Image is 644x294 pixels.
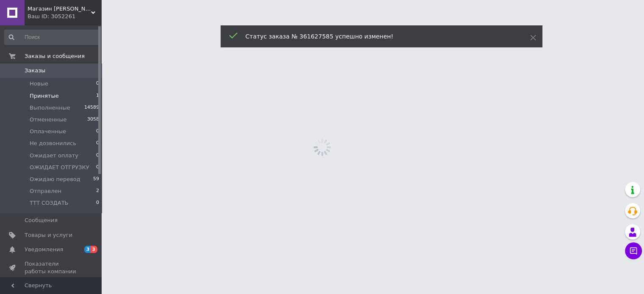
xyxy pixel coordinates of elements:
[4,30,100,45] input: Поиск
[96,164,99,171] span: 0
[84,104,99,112] span: 14589
[28,13,102,20] div: Ваш ID: 3052261
[246,32,509,41] div: Статус заказа № 361627585 успешно изменен!
[625,242,642,259] button: Чат с покупателем
[30,140,76,147] span: Не дозвонились
[30,116,66,124] span: Отмененные
[96,92,99,100] span: 1
[25,67,45,74] span: Заказы
[30,104,70,112] span: Выполненные
[91,246,97,253] span: 3
[30,187,61,195] span: Отправлен
[96,80,99,88] span: 0
[96,128,99,135] span: 0
[30,199,69,207] span: ТТТ СОЗДАТЬ
[30,152,78,159] span: Ожидает оплату
[30,128,66,135] span: Оплаченные
[25,246,63,253] span: Уведомления
[25,260,78,275] span: Показатели работы компании
[93,176,99,183] span: 59
[84,246,91,253] span: 3
[30,92,59,100] span: Принятые
[96,187,99,195] span: 2
[96,140,99,147] span: 0
[96,152,99,159] span: 0
[96,199,99,207] span: 0
[25,231,72,239] span: Товары и услуги
[30,80,48,88] span: Новые
[87,116,99,124] span: 3058
[30,176,80,183] span: Ожидаю перевод
[30,164,89,171] span: ОЖИДАЕТ ОТГРУЗКУ
[28,5,91,13] span: Магазин Техники и Гаджетов
[25,217,58,224] span: Сообщения
[25,52,85,60] span: Заказы и сообщения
